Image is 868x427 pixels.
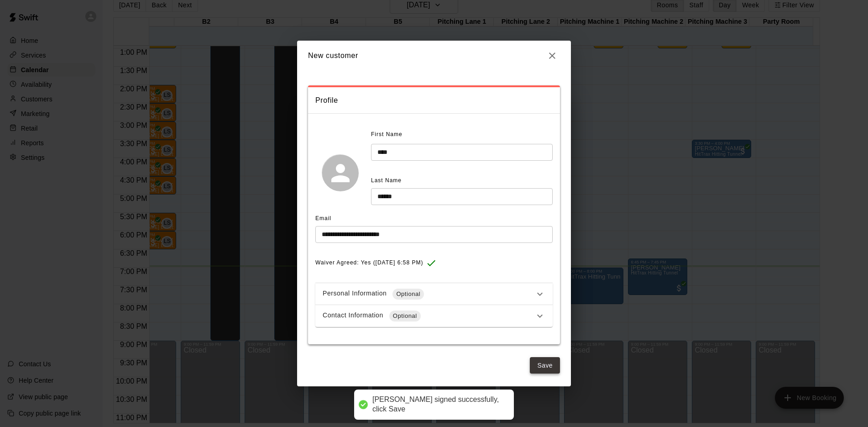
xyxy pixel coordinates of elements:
[372,395,505,414] div: [PERSON_NAME] signed successfully, click Save
[315,305,553,327] div: Contact InformationOptional
[323,311,534,322] div: Contact Information
[315,256,423,270] span: Waiver Agreed: Yes ([DATE] 6:58 PM)
[315,283,553,305] div: Personal InformationOptional
[323,289,534,300] div: Personal Information
[308,50,358,62] h6: New customer
[371,127,403,142] span: First Name
[371,177,402,184] span: Last Name
[315,95,553,106] span: Profile
[315,215,331,221] span: Email
[530,357,560,374] button: Save
[392,290,424,299] span: Optional
[389,311,421,321] span: Optional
